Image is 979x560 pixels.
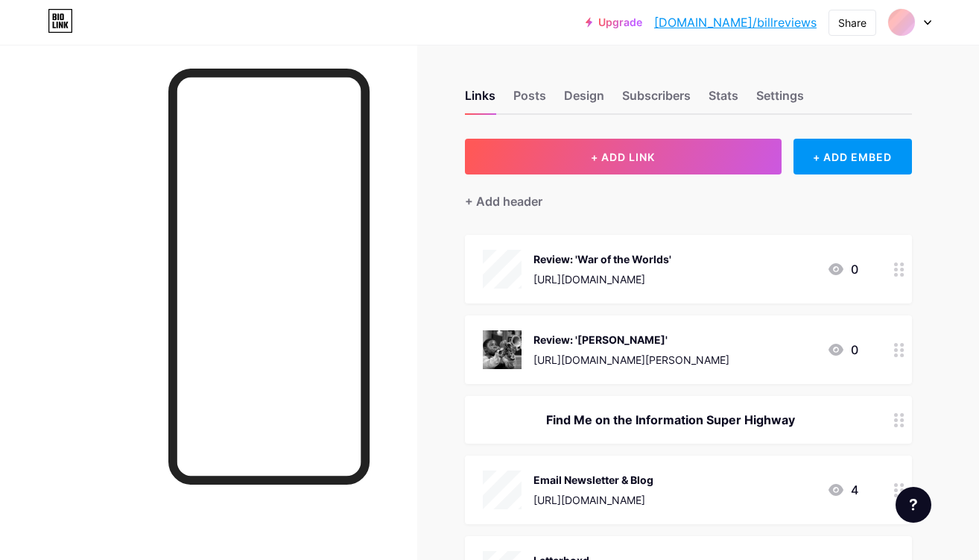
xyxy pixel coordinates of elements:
[513,86,546,113] div: Posts
[586,16,642,28] a: Upgrade
[533,492,653,508] div: [URL][DOMAIN_NAME]
[654,13,817,31] a: [DOMAIN_NAME]/billreviews
[483,330,522,369] img: Review: 'Louis'
[793,139,912,174] div: + ADD EMBED
[533,352,729,368] div: [URL][DOMAIN_NAME][PERSON_NAME]
[591,151,655,163] span: + ADD LINK
[533,332,729,347] div: Review: '[PERSON_NAME]'
[622,86,691,113] div: Subscribers
[483,411,858,429] div: Find Me on the Information Super Highway
[465,139,782,174] button: + ADD LINK
[533,472,653,488] div: Email Newsletter & Blog
[533,251,671,267] div: Review: 'War of the Worlds'
[533,271,671,287] div: [URL][DOMAIN_NAME]
[465,86,495,113] div: Links
[827,260,858,278] div: 0
[827,481,858,499] div: 4
[838,15,866,31] div: Share
[564,86,604,113] div: Design
[827,341,858,359] div: 0
[465,192,542,210] div: + Add header
[709,86,738,113] div: Stats
[756,86,804,113] div: Settings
